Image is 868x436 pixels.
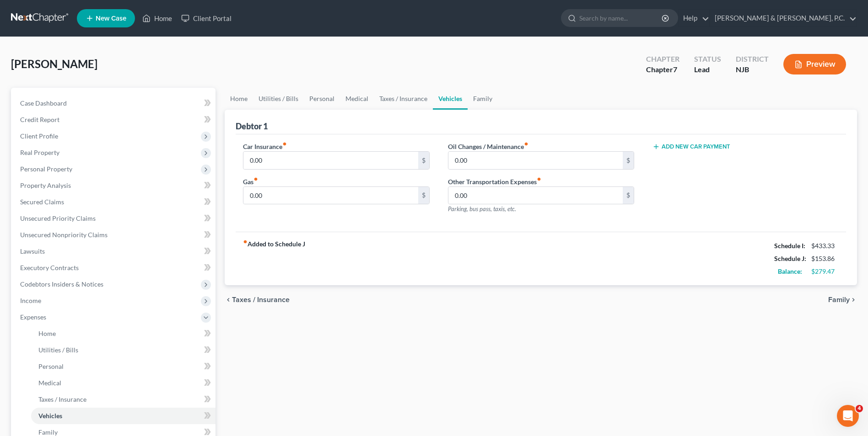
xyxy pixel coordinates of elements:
[13,243,216,260] a: Lawsuits
[31,358,216,375] a: Personal
[225,296,290,303] button: chevron_left Taxes / Insurance
[623,187,634,204] div: $
[850,296,857,303] i: chevron_right
[837,405,859,427] iframe: Intercom live chat
[20,231,108,239] span: Unsecured Nonpriority Claims
[38,428,58,436] span: Family
[13,227,216,243] a: Unsecured Nonpriority Claims
[418,187,429,204] div: $
[243,187,418,204] input: --
[448,205,516,213] span: Parking, bus pass, taxis, etc.
[232,296,290,303] span: Taxes / Insurance
[253,177,258,181] i: fiber_manual_record
[448,177,541,186] label: Other Transportation Expenses
[679,10,709,27] a: Help
[710,10,857,27] a: [PERSON_NAME] & [PERSON_NAME], P.C.
[38,379,61,387] span: Medical
[243,152,418,169] input: --
[225,88,253,110] a: Home
[243,239,248,244] i: fiber_manual_record
[13,95,216,112] a: Case Dashboard
[646,54,679,64] div: Chapter
[31,375,216,391] a: Medical
[13,112,216,128] a: Credit Report
[774,242,805,250] strong: Schedule I:
[537,177,541,181] i: fiber_manual_record
[811,241,839,250] div: $433.33
[418,152,429,169] div: $
[524,142,528,146] i: fiber_manual_record
[31,408,216,424] a: Vehicles
[13,210,216,227] a: Unsecured Priority Claims
[20,165,72,173] span: Personal Property
[138,10,177,27] a: Home
[38,362,64,370] span: Personal
[828,296,857,303] button: Family chevron_right
[20,313,46,321] span: Expenses
[448,142,528,151] label: Oil Changes / Maintenance
[243,142,287,151] label: Car Insurance
[253,88,304,110] a: Utilities / Bills
[31,391,216,408] a: Taxes / Insurance
[243,177,258,186] label: Gas
[20,264,79,271] span: Executory Contracts
[38,330,56,337] span: Home
[828,296,850,303] span: Family
[20,297,41,304] span: Income
[282,142,287,146] i: fiber_manual_record
[20,99,67,107] span: Case Dashboard
[694,54,721,64] div: Status
[783,54,846,74] button: Preview
[20,247,45,255] span: Lawsuits
[304,88,340,110] a: Personal
[856,405,863,412] span: 4
[448,152,623,169] input: --
[11,57,97,70] span: [PERSON_NAME]
[13,177,216,194] a: Property Analysis
[236,121,268,132] div: Debtor 1
[646,64,679,75] div: Chapter
[243,239,305,278] strong: Added to Schedule J
[20,116,59,123] span: Credit Report
[38,346,78,354] span: Utilities / Bills
[38,412,62,420] span: Vehicles
[811,267,839,276] div: $279.47
[774,255,806,262] strong: Schedule J:
[20,149,59,156] span: Real Property
[448,187,623,204] input: --
[225,296,232,303] i: chevron_left
[340,88,374,110] a: Medical
[579,10,663,27] input: Search by name...
[673,65,677,74] span: 7
[177,10,236,27] a: Client Portal
[20,280,103,288] span: Codebtors Insiders & Notices
[20,132,58,140] span: Client Profile
[623,152,634,169] div: $
[778,267,802,275] strong: Balance:
[31,325,216,342] a: Home
[652,143,730,150] button: Add New Car Payment
[31,342,216,358] a: Utilities / Bills
[468,88,498,110] a: Family
[736,64,769,75] div: NJB
[811,254,839,263] div: $153.86
[96,15,126,22] span: New Case
[20,181,71,189] span: Property Analysis
[374,88,433,110] a: Taxes / Insurance
[20,198,64,206] span: Secured Claims
[38,395,86,403] span: Taxes / Insurance
[433,88,468,110] a: Vehicles
[13,260,216,276] a: Executory Contracts
[20,214,96,222] span: Unsecured Priority Claims
[694,64,721,75] div: Lead
[13,194,216,210] a: Secured Claims
[736,54,769,64] div: District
